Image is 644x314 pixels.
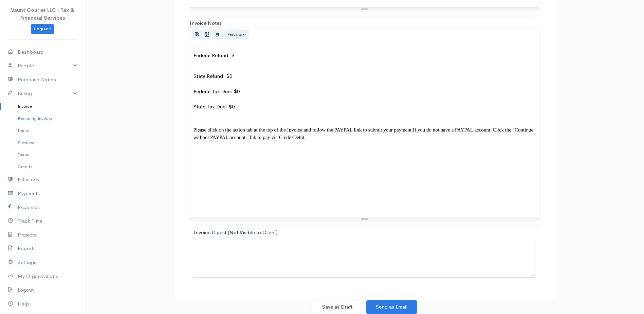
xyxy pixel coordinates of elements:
span: Verdana [227,32,242,37]
button: Underline (CTRL+U) [202,30,213,39]
button: Bold (CTRL+B) [192,30,202,39]
button: Save as Draft [312,300,363,314]
button: Send as Email [366,300,417,314]
div: Resize [190,217,539,220]
p: Federal Refund: $ [194,52,536,59]
div: Resize [190,8,539,11]
span: Vaunt Courier LLC | Tax & Financial Services [11,7,74,21]
p: State Refund: $0 Federal Tax Due: $0 State Tax Due: $0 [194,65,536,149]
button: Font Family [224,30,249,39]
label: Invoice Digest (Not Visible to Client) [194,229,278,237]
a: Upgrade [31,24,54,34]
button: Remove Font Style (CTRL+\) [212,30,223,39]
label: Invoice Notes [190,19,222,27]
span: Please click on the action tab at the top of the Invoice and follow the PAYPAL link to submit you... [194,127,413,133]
